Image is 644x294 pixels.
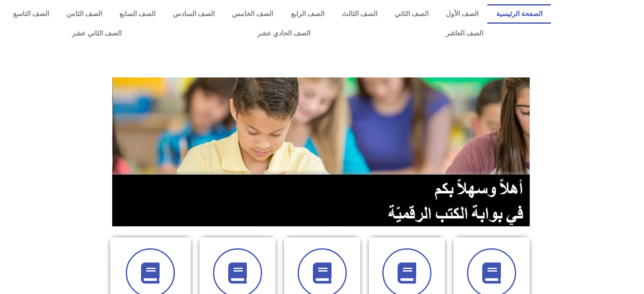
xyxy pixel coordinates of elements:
a: الصف الثاني [386,4,437,24]
a: الصف الثامن [58,4,111,24]
a: الصف الرابع [282,4,333,24]
a: الصف العاشر [378,24,551,43]
a: الصف الثالث [333,4,386,24]
a: الصف الأول [437,4,487,24]
a: الصف الحادي عشر [189,24,378,43]
a: الصف السابع [111,4,164,24]
a: الصفحة الرئيسية [487,4,551,24]
a: الصف التاسع [4,4,58,24]
a: الصف الخامس [224,4,282,24]
a: الصف السادس [164,4,224,24]
a: الصف الثاني عشر [4,24,189,43]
